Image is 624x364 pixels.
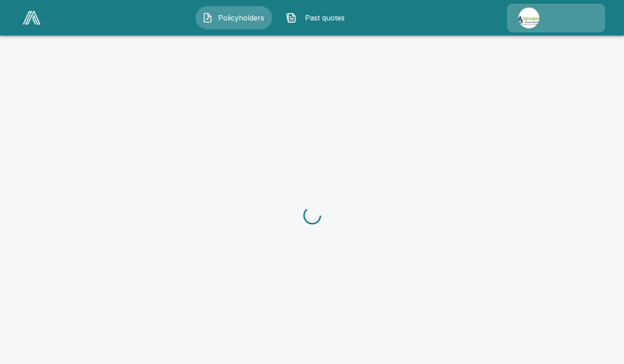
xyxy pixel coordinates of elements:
[23,11,41,24] img: AA Logo
[216,12,265,23] span: Policyholders
[300,12,349,23] span: Past quotes
[279,6,356,29] button: Past quotes IconPast quotes
[518,8,539,28] img: Agency Icon
[196,6,272,29] button: Policyholders IconPolicyholders
[286,12,297,23] img: Past quotes Icon
[202,12,213,23] img: Policyholders Icon
[507,4,605,32] a: Agency Icon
